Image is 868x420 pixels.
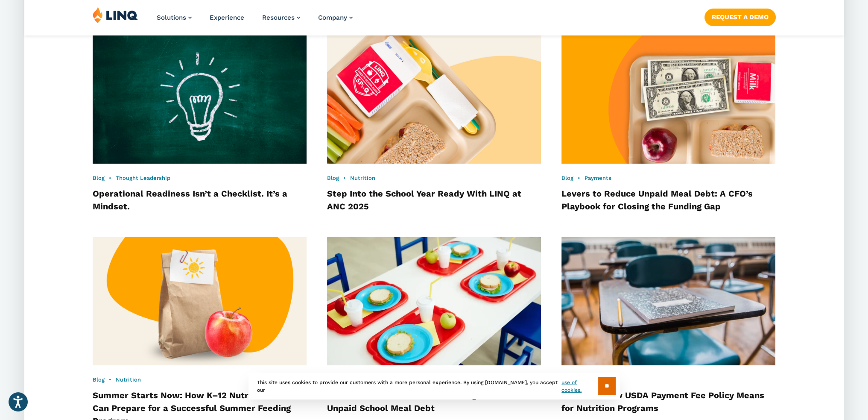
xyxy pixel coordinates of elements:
nav: Button Navigation [704,7,775,26]
a: Blog [93,376,105,383]
a: Nutrition [350,175,375,181]
img: LINQ 5 P's of Back-to-School Success [327,35,541,163]
a: Blog [93,175,105,181]
nav: Primary Navigation [157,7,353,35]
a: Blog [327,175,339,181]
a: Payments [585,175,611,181]
a: Nutrition [116,376,141,383]
div: • [93,376,307,384]
img: USDA Blog Thumbnail [561,237,775,365]
a: Operational Readiness Isn’t a Checklist. It’s a Mindset. [93,188,287,211]
div: • [93,174,307,182]
img: LINQ | K‑12 Software [93,7,138,23]
a: Company [318,14,353,21]
a: use of cookies. [561,379,598,394]
a: Solutions [157,14,192,21]
div: This site uses cookies to provide our customers with a more personal experience. By using [DOMAIN... [248,373,620,399]
a: Thought Leadership [116,175,170,181]
span: Resources [262,14,295,21]
div: • [327,174,541,182]
span: Company [318,14,347,21]
a: Step Into the School Year Ready With LINQ at ANC 2025 [327,188,521,211]
div: • [561,376,775,384]
a: Levers to Reduce Unpaid Meal Debt: A CFO’s Playbook for Closing the Funding Gap [561,188,753,211]
a: Resources [262,14,300,21]
img: Idea Bulb for Operational Readiness [93,35,307,163]
img: 4 lunch trays at a table [327,237,541,365]
a: Request a Demo [704,9,775,26]
span: Solutions [157,14,186,21]
div: • [561,174,775,182]
a: Experience [210,14,244,21]
a: Blog [561,175,573,181]
img: Summer Feeding Program Lunch Bag [93,237,307,365]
